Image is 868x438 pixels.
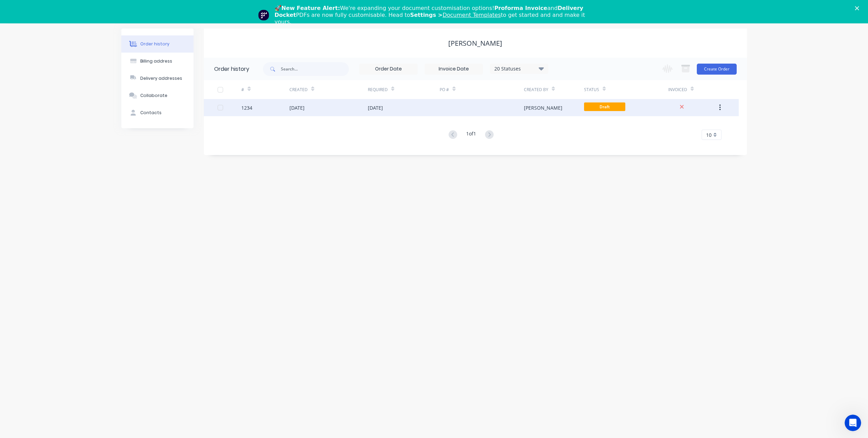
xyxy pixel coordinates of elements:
div: Status [584,87,599,93]
div: Required [368,87,388,93]
div: Created By [524,87,548,93]
input: Order Date [360,64,417,74]
b: New Feature Alert: [282,5,340,11]
img: Profile image for Team [258,10,269,21]
div: [PERSON_NAME] [448,39,502,47]
span: Draft [584,102,625,111]
div: 1 of 1 [466,130,476,140]
div: Delivery addresses [140,75,182,81]
div: Billing address [140,58,172,64]
div: PO # [440,80,524,99]
iframe: Intercom live chat [845,415,861,431]
div: Created [289,87,308,93]
div: 1234 [241,104,252,111]
div: Created By [524,80,584,99]
input: Invoice Date [425,64,483,74]
div: Order history [214,65,249,73]
div: # [241,87,244,93]
b: Proforma Invoice [494,5,547,11]
div: Collaborate [140,92,167,99]
button: Billing address [121,53,194,70]
div: [PERSON_NAME] [524,104,562,111]
div: Invoiced [668,87,687,93]
b: Delivery Docket [275,5,583,18]
a: Document Templates [442,12,501,18]
div: 🚀 We're expanding your document customisation options! and PDFs are now fully customisable. Head ... [275,5,599,25]
div: Contacts [140,110,162,116]
div: Status [584,80,668,99]
div: PO # [440,87,449,93]
span: 10 [706,131,712,139]
div: Invoiced [668,80,716,99]
div: Created [289,80,367,99]
div: Close [855,6,862,10]
div: Required [368,80,440,99]
button: Order history [121,35,194,53]
input: Search... [281,62,349,76]
div: 20 Statuses [490,65,548,73]
div: # [241,80,289,99]
button: Contacts [121,104,194,121]
button: Delivery addresses [121,70,194,87]
div: Order history [140,41,169,47]
button: Collaborate [121,87,194,104]
b: Settings > [410,12,501,18]
button: Create Order [697,64,737,75]
div: [DATE] [368,104,383,111]
div: [DATE] [289,104,305,111]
